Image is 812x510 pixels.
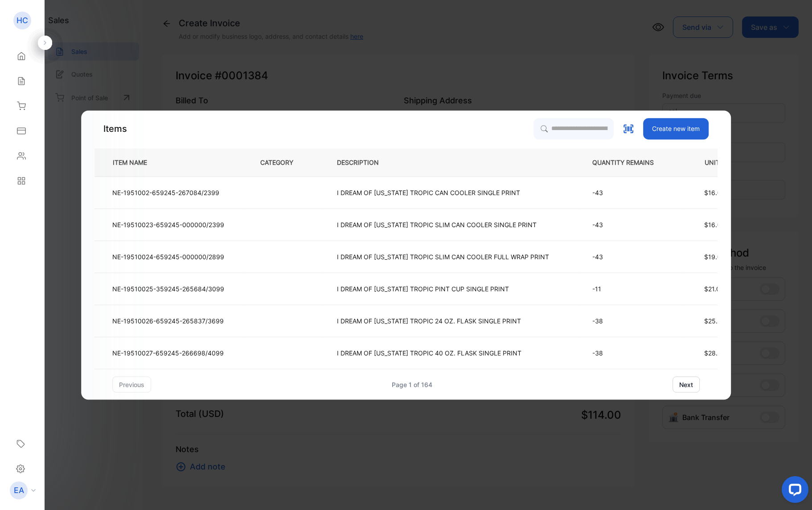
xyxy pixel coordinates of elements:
p: HC [16,15,28,26]
p: NE-19510023-659245-000000/2399 [112,220,224,229]
span: $28.00 [704,349,726,357]
p: CATEGORY [260,158,308,167]
p: -11 [592,284,668,294]
p: NE-19510027-659245-266698/4099 [112,348,224,358]
button: Create new item [643,118,709,139]
span: $19.00 [704,253,725,261]
button: next [673,376,700,392]
p: QUANTITY REMAINS [592,158,668,167]
p: NE-19510025-359245-265684/3099 [112,284,224,294]
p: ITEM NAME [109,158,161,167]
p: I DREAM OF [US_STATE] TROPIC CAN COOLER SINGLE PRINT [337,188,520,197]
span: $25.00 [704,317,726,325]
p: NE-1951002-659245-267084/2399 [112,188,219,197]
p: -43 [592,188,668,197]
span: $16.00 [704,189,725,196]
p: I DREAM OF [US_STATE] TROPIC 40 OZ. FLASK SINGLE PRINT [337,348,521,358]
p: I DREAM OF [US_STATE] TROPIC 24 OZ. FLASK SINGLE PRINT [337,316,521,326]
p: DESCRIPTION [337,158,393,167]
p: EA [14,485,24,496]
p: UNIT PRICE [697,158,746,167]
p: I DREAM OF [US_STATE] TROPIC SLIM CAN COOLER SINGLE PRINT [337,220,537,229]
p: -43 [592,220,668,229]
span: $16.00 [704,221,725,228]
div: Page 1 of 164 [392,380,432,389]
p: -43 [592,252,668,261]
p: I DREAM OF [US_STATE] TROPIC SLIM CAN COOLER FULL WRAP PRINT [337,252,549,261]
button: previous [112,376,151,392]
p: -38 [592,348,668,358]
p: NE-19510026-659245-265837/3699 [112,316,224,326]
p: Items [103,122,127,135]
p: -38 [592,316,668,326]
iframe: LiveChat chat widget [775,473,812,510]
p: NE-19510024-659245-000000/2899 [112,252,224,261]
span: $21.00 [704,285,724,293]
p: I DREAM OF [US_STATE] TROPIC PINT CUP SINGLE PRINT [337,284,509,294]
